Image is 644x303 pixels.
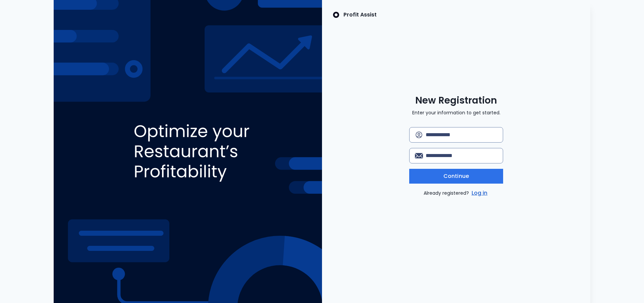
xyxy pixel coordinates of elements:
img: SpotOn Logo [333,11,339,19]
p: Profit Assist [343,11,377,19]
span: Continue [443,172,469,180]
p: Already registered? [424,189,489,197]
button: Continue [409,169,503,184]
p: Enter your information to get started. [412,109,500,116]
span: New Registration [415,94,497,107]
a: Log in [470,189,489,197]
